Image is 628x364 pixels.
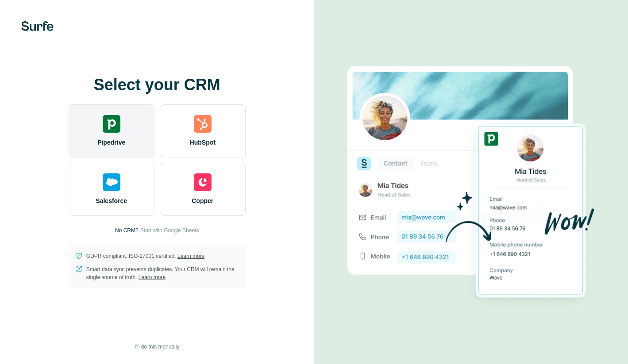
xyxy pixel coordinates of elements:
img: pipedrive's logo [103,115,120,133]
img: copper's logo [194,173,212,191]
a: Learn more [139,274,166,280]
h1: Select your CRM [69,76,246,94]
button: Start with Google Sheets [140,226,199,234]
span: I’ll do this manually [135,343,179,351]
p: GDPR compliant. ISO-27001 certified. [86,252,204,260]
button: I’ll do this manually [128,340,185,353]
a: Learn more [177,253,204,259]
span: Copper [192,196,213,205]
img: Surfe's logo [21,21,54,31]
span: Salesforce [96,196,127,205]
span: Pipedrive [97,138,125,147]
img: salesforce's logo [103,173,120,191]
img: hubspot's logo [194,115,212,133]
img: PIPEDRIVE image [347,51,595,314]
p: No CRM? [115,226,139,234]
span: HubSpot [190,138,216,147]
p: Smart data sync prevents duplicates. Your CRM will remain the single source of truth. [86,265,239,281]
